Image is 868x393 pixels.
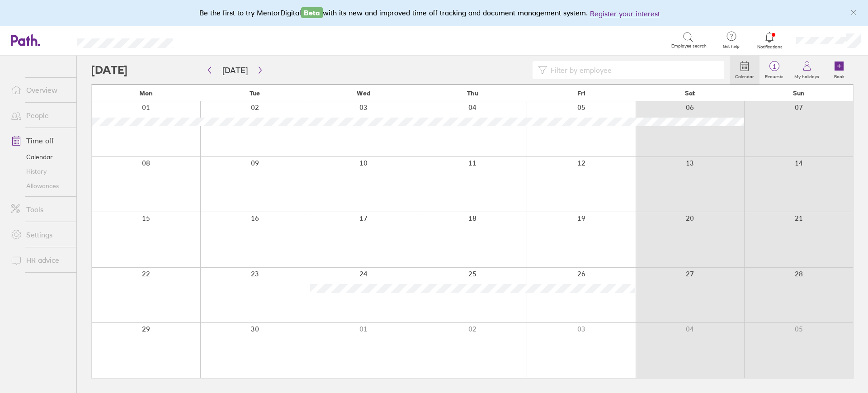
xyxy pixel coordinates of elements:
span: 1 [759,63,789,70]
a: Calendar [730,56,759,85]
span: Sun [793,90,805,97]
div: Search [198,36,221,44]
a: History [4,164,76,179]
a: Time off [4,132,76,150]
a: 1Requests [759,56,789,85]
span: Tue [250,90,260,97]
span: Wed [357,90,370,97]
label: Calendar [730,71,759,80]
a: Book [825,56,854,85]
a: HR advice [4,251,76,269]
a: Notifications [755,31,784,50]
a: Calendar [4,150,76,164]
button: Register your interest [590,8,660,19]
a: Overview [4,81,76,99]
a: My holidays [789,56,825,85]
div: Be the first to try MentorDigital with its new and improved time off tracking and document manage... [199,7,669,19]
span: Beta [301,7,323,18]
a: Allowances [4,179,76,193]
button: [DATE] [215,63,255,78]
a: Settings [4,226,76,244]
span: Fri [577,90,585,97]
label: Book [829,71,850,80]
span: Employee search [671,43,707,49]
span: Sat [685,90,695,97]
label: My holidays [789,71,825,80]
a: People [4,106,76,124]
span: Get help [717,44,746,49]
label: Requests [759,71,789,80]
span: Notifications [755,44,784,50]
input: Filter by employee [547,62,719,79]
span: Mon [139,90,153,97]
span: Thu [467,90,478,97]
a: Tools [4,200,76,218]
